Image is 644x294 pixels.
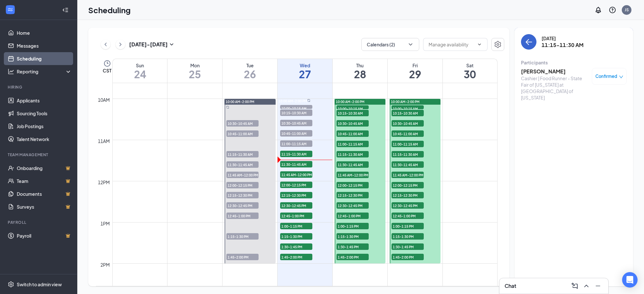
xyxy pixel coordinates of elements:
[113,59,167,83] a: August 24, 2025
[336,182,369,188] span: 12:00-12:15 PM
[333,62,387,69] div: Thu
[619,75,623,79] span: down
[443,69,497,80] h1: 30
[280,171,312,178] span: 11:45 AM-12:00 PM
[226,130,259,137] span: 10:45-11:00 AM
[7,6,14,13] svg: WorkstreamLogo
[392,130,424,137] span: 10:45-11:00 AM
[407,41,414,48] svg: ChevronDown
[595,73,617,80] span: Confirmed
[609,6,616,14] svg: QuestionInfo
[97,138,111,145] div: 11am
[392,151,424,157] span: 11:15-11:30 AM
[279,99,307,103] span: 10:00 AM-2:00 PM
[226,254,259,260] span: 1:45-2:00 PM
[226,182,259,188] span: 12:00-12:15 PM
[625,7,629,13] div: JS
[333,69,387,80] h1: 28
[226,202,259,209] span: 12:30-12:45 PM
[226,100,254,104] span: 10:00 AM-2:00 PM
[226,192,259,198] span: 12:15-12:30 PM
[443,62,497,69] div: Sat
[17,120,72,133] a: Job Postings
[17,200,72,213] a: SurveysCrown
[388,62,442,69] div: Fri
[278,62,332,69] div: Wed
[361,38,419,51] button: Calendars (2)ChevronDown
[388,59,442,83] a: August 29, 2025
[103,67,111,74] span: CST
[223,59,277,83] a: August 26, 2025
[392,120,424,127] span: 10:30-10:45 AM
[99,220,111,227] div: 1pm
[226,161,259,168] span: 11:30-11:45 AM
[103,60,111,67] svg: Clock
[429,41,474,48] input: Manage availability
[542,42,583,49] h3: 11:15-11:30 AM
[167,62,222,69] div: Mon
[336,213,369,219] span: 12:45-1:00 PM
[280,130,312,137] span: 10:45-11:00 AM
[491,38,504,51] button: Settings
[167,69,222,80] h1: 25
[17,162,72,175] a: OnboardingCrown
[99,261,111,268] div: 2pm
[17,107,72,120] a: Sourcing Tools
[168,41,175,48] svg: SmallChevronDown
[594,6,602,14] svg: Notifications
[570,281,580,291] button: ComposeMessage
[336,161,369,168] span: 11:30-11:45 AM
[167,59,222,83] a: August 25, 2025
[280,223,312,229] span: 1:00-1:15 PM
[392,192,424,198] span: 12:15-12:30 PM
[280,182,312,188] span: 12:00-12:15 PM
[62,7,69,13] svg: Collapse
[226,120,259,127] span: 10:30-10:45 AM
[226,233,259,240] span: 1:15-1:30 PM
[392,202,424,209] span: 12:30-12:45 PM
[280,151,312,157] span: 11:15-11:30 AM
[392,110,424,116] span: 10:15-10:30 AM
[392,243,424,250] span: 1:30-1:45 PM
[129,41,168,48] h3: [DATE] - [DATE]
[280,233,312,240] span: 1:15-1:30 PM
[388,69,442,80] h1: 29
[392,233,424,240] span: 1:15-1:30 PM
[336,233,369,240] span: 1:15-1:30 PM
[505,282,516,289] h3: Chat
[392,172,424,178] span: 11:45 AM-12:00 PM
[8,220,71,225] div: Payroll
[17,133,72,146] a: Talent Network
[336,151,369,157] span: 11:15-11:30 AM
[443,59,497,83] a: August 30, 2025
[101,40,110,49] button: ChevronLeft
[17,281,62,288] div: Switch to admin view
[17,187,72,200] a: DocumentsCrown
[521,75,589,101] div: Cashier | Food Runner - State Fair of [US_STATE] at [GEOGRAPHIC_DATA] of [US_STATE]
[336,223,369,229] span: 1:00-1:15 PM
[336,192,369,198] span: 12:15-12:30 PM
[226,106,229,109] svg: Sync
[280,109,312,116] span: 10:15-10:30 AM
[223,62,277,69] div: Tue
[392,141,424,147] span: 11:00-11:15 AM
[280,213,312,219] span: 12:45-1:00 PM
[542,35,583,42] div: [DATE]
[392,254,424,260] span: 1:45-2:00 PM
[521,34,536,50] button: back-button
[392,223,424,229] span: 1:00-1:15 PM
[226,172,259,178] span: 11:45 AM-12:00 PM
[392,182,424,188] span: 12:00-12:15 PM
[336,172,369,178] span: 11:45 AM-12:00 PM
[102,41,109,48] svg: ChevronLeft
[280,105,312,111] span: 10:00-10:15 AM
[336,130,369,137] span: 10:45-11:00 AM
[17,52,72,65] a: Scheduling
[521,59,627,66] div: Participants
[521,68,589,75] h3: [PERSON_NAME]
[336,243,369,250] span: 1:30-1:45 PM
[280,161,312,167] span: 11:30-11:45 AM
[280,243,312,250] span: 1:30-1:45 PM
[278,69,332,80] h1: 27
